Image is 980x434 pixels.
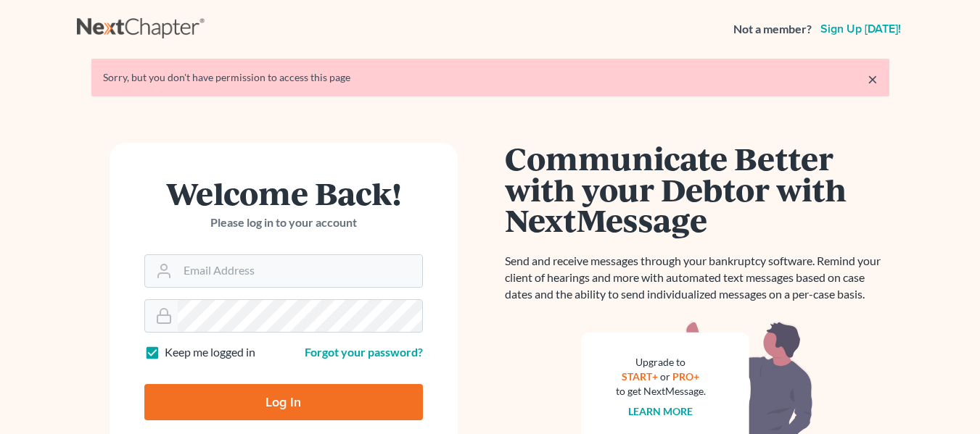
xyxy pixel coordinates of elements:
strong: Not a member? [733,21,812,38]
a: Learn more [628,405,693,417]
div: Upgrade to [616,355,706,370]
h1: Communicate Better with your Debtor with NextMessage [505,143,889,235]
span: or [660,370,670,383]
input: Email Address [178,255,422,287]
a: Forgot your password? [305,345,423,359]
label: Keep me logged in [165,344,255,361]
p: Send and receive messages through your bankruptcy software. Remind your client of hearings and mo... [505,253,889,303]
a: × [868,70,878,88]
a: PRO+ [672,370,699,383]
input: Log In [144,384,423,420]
a: START+ [622,370,658,383]
div: to get NextMessage. [616,384,706,398]
h1: Welcome Back! [144,178,423,209]
p: Please log in to your account [144,214,423,231]
a: Sign up [DATE]! [818,23,904,35]
div: Sorry, but you don't have permission to access this page [103,70,878,85]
